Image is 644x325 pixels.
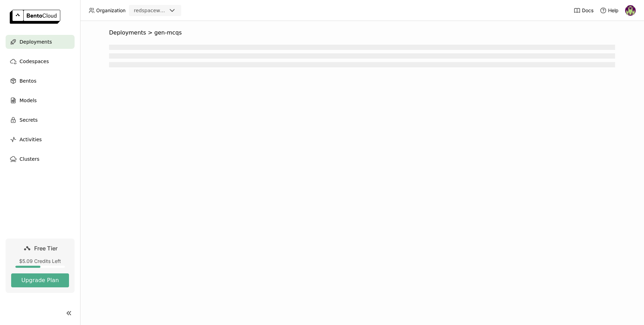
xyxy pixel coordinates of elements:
img: logo [10,10,60,24]
span: Docs [582,7,593,14]
span: Codespaces [20,57,49,66]
div: Help [600,7,619,14]
input: Selected redspaceworks. [167,7,168,14]
a: Models [6,93,75,107]
div: $5.09 Credits Left [11,258,69,264]
span: gen-mcqs [154,29,182,36]
a: Deployments [6,35,75,49]
span: Help [608,7,619,14]
span: Activities [20,135,42,144]
a: Free Tier$5.09 Credits LeftUpgrade Plan [6,239,75,293]
span: Secrets [20,116,38,124]
a: Docs [574,7,593,14]
span: > [146,29,154,36]
span: Bentos [20,77,36,85]
span: Deployments [109,29,146,36]
nav: Breadcrumbs navigation [109,29,615,36]
button: Upgrade Plan [11,273,69,287]
span: Organization [96,7,125,14]
a: Secrets [6,113,75,127]
a: Clusters [6,152,75,166]
a: Codespaces [6,54,75,68]
span: Deployments [20,38,52,46]
span: Free Tier [34,245,58,252]
span: Models [20,96,37,105]
a: Activities [6,133,75,146]
span: Clusters [20,155,39,163]
img: Ranajit Sahoo [625,5,636,16]
div: redspaceworks [134,7,167,14]
a: Bentos [6,74,75,88]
